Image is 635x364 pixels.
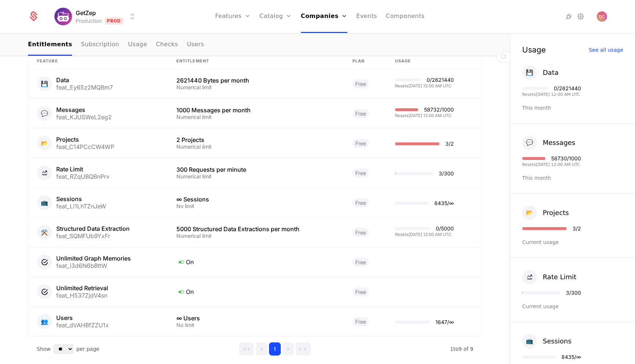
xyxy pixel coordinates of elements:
[56,233,130,239] div: feat_SQMFUb9YxFr
[56,77,113,83] div: Data
[28,34,482,56] nav: Main
[522,92,581,97] div: Resets [DATE] 12:00 AM UTC
[176,144,335,149] div: Numerical limit
[76,345,100,353] span: per page
[352,287,369,296] span: Free
[176,85,335,90] div: Numerical limit
[395,84,454,88] div: Resets [DATE] 12:00 AM UTC
[37,345,51,353] span: Show
[424,107,454,112] div: 58732 / 1000
[282,342,294,356] button: Go to next page
[269,342,281,356] button: Go to page 1
[522,135,537,150] div: 💬
[56,144,114,150] div: feat_C14PCcCW4WP
[436,226,454,231] div: 0 / 5000
[56,292,108,298] div: feat_H537ZjdV4sn
[352,139,369,148] span: Free
[56,203,106,209] div: feat_Li1LhTZnJeW
[522,135,575,150] button: 💬Messages
[522,334,537,349] div: 📺
[239,342,311,356] div: Page navigation
[56,174,110,179] div: feat_RZqUBQBnPrv
[56,136,114,142] div: Projects
[395,233,454,237] div: Resets [DATE] 12:00 AM UTC
[37,106,52,121] div: 💬
[56,114,112,120] div: feat_KJUSWeL2eg2
[386,54,482,69] th: Usage
[76,17,102,25] div: Production
[176,107,335,113] div: 1000 Messages per month
[352,198,369,207] span: Free
[156,34,178,56] a: Checks
[54,344,73,354] select: Select page size
[450,346,473,352] span: 9
[176,77,335,83] div: 2621440 Bytes per month
[56,285,108,291] div: Unlimited Retrieval
[37,225,52,240] div: ⚒️
[176,257,335,267] div: On
[28,336,482,361] div: Table pagination
[57,8,137,25] button: Select environment
[589,47,623,52] div: See all usage
[56,226,130,232] div: Structured Data Extraction
[543,208,569,218] div: Projects
[81,34,119,56] a: Subscription
[344,54,386,69] th: plan
[28,34,72,56] a: Entitlements
[522,303,623,310] div: Current usage
[395,114,454,118] div: Resets [DATE] 12:00 AM UTC
[522,104,623,112] div: This month
[543,138,575,148] div: Messages
[105,17,123,25] span: Prod
[564,12,573,21] a: Integrations
[434,201,454,206] div: 8435 / ∞
[522,270,577,284] button: Rate Limit
[554,86,581,91] div: 0 / 2621440
[176,137,335,143] div: 2 Projects
[56,255,131,261] div: Unlimited Graph Memories
[522,163,581,167] div: Resets [DATE] 12:00 AM UTC
[176,204,335,209] div: No limit
[352,258,369,267] span: Free
[522,205,537,220] div: 📂
[168,54,344,69] th: Entitlement
[54,8,72,25] img: GetZep
[522,205,569,220] button: 📂Projects
[37,76,52,91] div: 💾
[352,79,369,88] span: Free
[37,136,52,150] div: 📂
[566,290,581,295] div: 3 / 300
[56,315,109,321] div: Users
[56,196,106,202] div: Sessions
[352,228,369,237] span: Free
[522,65,537,80] div: 💾
[56,84,113,90] div: feat_Ey65z2MQBm7
[76,8,96,17] span: GetZep
[450,346,470,352] span: 1 to 9 of
[522,239,623,246] div: Current usage
[176,323,335,328] div: No limit
[573,226,581,231] div: 3 / 2
[522,174,623,182] div: This month
[352,168,369,178] span: Free
[597,11,607,22] img: Daniel Chalef
[176,315,335,321] div: ∞ Users
[37,195,52,210] div: 📺
[543,272,577,282] div: Rate Limit
[28,34,204,56] ul: Choose Sub Page
[522,46,546,54] div: Usage
[176,233,335,239] div: Numerical limit
[176,114,335,120] div: Numerical limit
[176,226,335,232] div: 5000 Structured Data Extractions per month
[352,109,369,118] span: Free
[176,174,335,179] div: Numerical limit
[256,342,268,356] button: Go to previous page
[445,141,454,146] div: 3 / 2
[128,34,147,56] a: Usage
[427,77,454,83] div: 0 / 2621440
[176,196,335,202] div: ∞ Sessions
[187,34,204,56] a: Users
[56,107,112,113] div: Messages
[239,342,254,356] button: Go to first page
[176,167,335,172] div: 300 Requests per minute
